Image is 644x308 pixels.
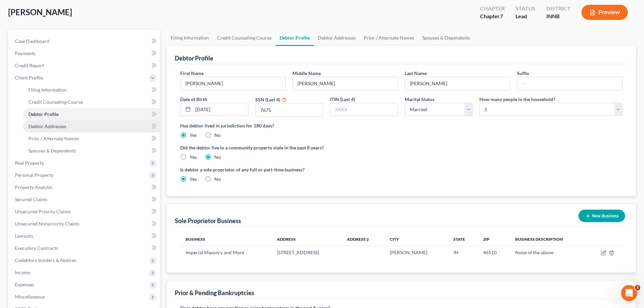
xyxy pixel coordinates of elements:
span: Credit Counseling Course [28,99,83,105]
span: Income [15,269,30,275]
button: New Business [578,210,625,222]
th: Business Description [510,232,587,246]
input: XXXX [330,103,398,116]
td: 46510 [478,246,510,259]
td: [PERSON_NAME] [384,246,448,259]
span: Miscellaneous [15,294,45,300]
label: How many people in the household? [479,96,555,103]
span: Real Property [15,160,44,166]
div: District [546,5,571,13]
a: Filing Information [23,84,160,96]
td: None of the above [510,246,587,259]
th: State [448,232,478,246]
th: City [384,232,448,246]
a: Credit Report [9,60,160,72]
input: MM/DD/YYYY [193,103,248,116]
label: Yes [190,176,197,183]
span: Unsecured Priority Claims [15,209,71,214]
th: Zip [478,232,510,246]
span: Codebtors Insiders & Notices [15,257,76,263]
span: [PERSON_NAME] [8,7,72,17]
span: Debtor Addresses [28,123,66,129]
span: Client Profile [15,75,43,80]
a: Spouses & Dependents [418,30,474,46]
label: Last Name [405,70,427,77]
a: Lawsuits [9,230,160,242]
a: Credit Counseling Course [23,96,160,108]
label: Marital Status [405,96,434,103]
button: Preview [581,5,628,20]
label: No [214,176,221,183]
label: First Name [180,70,204,77]
label: Has debtor lived in jurisdiction for 180 days? [180,122,622,129]
span: 3 [635,285,640,290]
a: Debtor Addresses [23,120,160,133]
div: Chapter [480,13,505,20]
div: Debtor Profile [175,54,213,62]
a: Debtor Addresses [314,30,360,46]
th: Address 2 [341,232,385,246]
a: Secured Claims [9,193,160,206]
a: Executory Contracts [9,242,160,254]
label: Suffix [517,70,529,77]
label: Yes [190,132,197,139]
span: Personal Property [15,172,53,178]
label: Middle Name [292,70,321,77]
span: Spouses & Dependents [28,148,76,153]
label: Did the debtor live in a community property state in the past 8 years? [180,144,622,151]
span: Unsecured Nonpriority Claims [15,221,79,227]
div: INNB [546,13,571,20]
span: Property Analysis [15,184,52,190]
a: Debtor Profile [23,108,160,120]
a: Payments [9,47,160,60]
span: Debtor Profile [28,111,58,117]
a: Prior / Alternate Names [360,30,418,46]
label: SSN (Last 4) [255,96,280,103]
div: Lead [516,13,535,20]
div: Sole Proprietor Business [175,217,241,225]
input: -- [517,77,622,90]
div: Chapter [480,5,505,13]
label: Yes [190,154,197,161]
span: Secured Claims [15,196,47,202]
a: Unsecured Priority Claims [9,206,160,218]
label: No [214,132,221,139]
span: Case Dashboard [15,38,49,44]
input: -- [181,77,285,90]
th: Address [271,232,341,246]
input: -- [405,77,510,90]
span: Filing Information [28,87,67,93]
span: Expenses [15,282,34,287]
input: XXXX [256,103,323,116]
td: Imperial Masonry and More [180,246,271,259]
label: No [214,154,221,161]
label: ITIN (Last 4) [330,96,355,103]
a: Prior / Alternate Names [23,133,160,145]
a: Case Dashboard [9,35,160,47]
a: Filing Information [167,30,213,46]
label: Date of Birth [180,96,207,103]
span: 7 [500,13,503,19]
input: M.I [293,77,398,90]
span: Payments [15,50,35,56]
div: Prior & Pending Bankruptcies [175,289,254,297]
a: Unsecured Nonpriority Claims [9,218,160,230]
a: Debtor Profile [276,30,314,46]
a: Property Analysis [9,181,160,193]
span: Prior / Alternate Names [28,136,79,141]
td: IN [448,246,478,259]
th: Business [180,232,271,246]
span: Credit Report [15,63,44,68]
span: Lawsuits [15,233,33,239]
span: Executory Contracts [15,245,58,251]
div: Status [516,5,535,13]
a: Spouses & Dependents [23,145,160,157]
td: [STREET_ADDRESS] [271,246,341,259]
label: Is debtor a sole proprietor of any full or part-time business? [180,166,398,173]
a: Credit Counseling Course [213,30,276,46]
iframe: Intercom live chat [621,285,637,301]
